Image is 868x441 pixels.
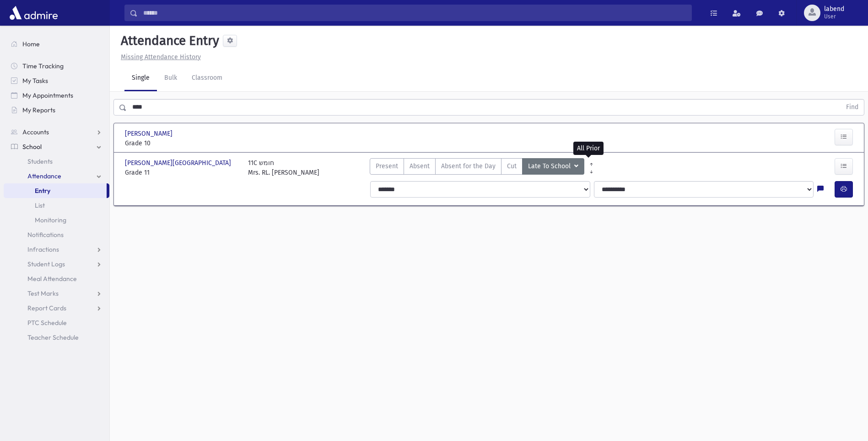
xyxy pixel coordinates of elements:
[22,143,42,151] span: School
[4,183,107,198] a: Entry
[4,125,109,139] a: Accounts
[27,304,66,312] span: Report Cards
[410,161,430,171] span: Absent
[27,333,79,342] span: Teacher Schedule
[22,40,40,48] span: Home
[4,242,109,257] a: Infractions
[22,128,49,136] span: Accounts
[125,158,233,168] span: [PERSON_NAME][GEOGRAPHIC_DATA]
[22,77,48,85] span: My Tasks
[35,201,45,209] span: List
[4,257,109,271] a: Student Logs
[376,161,398,171] span: Present
[35,187,50,195] span: Entry
[370,158,584,177] div: AttTypes
[27,289,59,298] span: Test Marks
[138,5,691,21] input: Search
[27,260,65,268] span: Student Logs
[841,99,864,115] button: Find
[117,53,201,61] a: Missing Attendance History
[4,286,109,301] a: Test Marks
[27,319,67,327] span: PTC Schedule
[27,172,61,180] span: Attendance
[4,227,109,242] a: Notifications
[184,66,230,91] a: Classroom
[124,66,157,91] a: Single
[4,103,109,117] a: My Reports
[4,213,109,227] a: Monitoring
[4,301,109,315] a: Report Cards
[248,158,319,177] div: 11C חומש Mrs. RL. [PERSON_NAME]
[4,198,109,213] a: List
[4,169,109,183] a: Attendance
[4,154,109,169] a: Students
[22,106,55,114] span: My Reports
[4,139,109,154] a: School
[824,6,844,13] span: labend
[4,59,109,73] a: Time Tracking
[125,168,239,177] span: Grade 11
[4,330,109,345] a: Teacher Schedule
[4,73,109,88] a: My Tasks
[22,91,73,99] span: My Appointments
[121,53,201,61] u: Missing Attendance History
[4,88,109,103] a: My Appointments
[4,271,109,286] a: Meal Attendance
[27,231,64,239] span: Notifications
[27,157,53,165] span: Students
[157,66,184,91] a: Bulk
[117,33,219,49] h5: Attendance Entry
[528,161,572,171] span: Late To School
[573,142,604,155] div: All Prior
[507,161,517,171] span: Cut
[4,37,109,51] a: Home
[125,138,239,148] span: Grade 10
[27,245,59,254] span: Infractions
[824,13,844,20] span: User
[35,216,66,224] span: Monitoring
[27,275,77,283] span: Meal Attendance
[125,129,174,138] span: [PERSON_NAME]
[7,4,60,22] img: AdmirePro
[441,161,496,171] span: Absent for the Day
[522,158,584,175] button: Late To School
[4,315,109,330] a: PTC Schedule
[22,62,64,70] span: Time Tracking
